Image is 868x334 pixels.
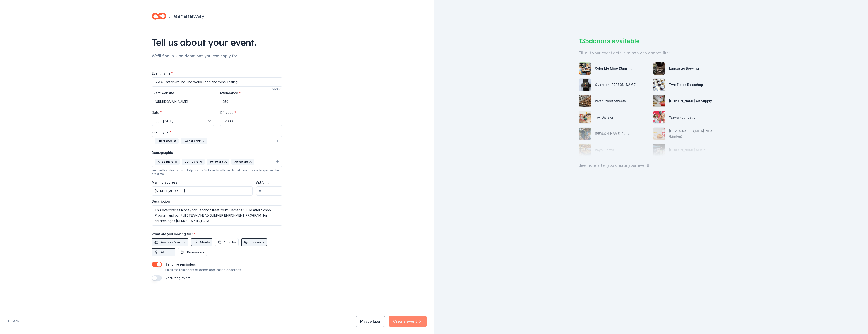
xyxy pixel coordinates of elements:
div: 30-40 yrs [182,159,205,165]
label: Event website [152,91,174,95]
img: photo for Two Fields Bakeshop [653,79,665,91]
label: Demographic [152,150,173,155]
img: photo for River Street Sweets [579,95,591,107]
button: FundraiserFood & drink [152,136,282,146]
div: We'll find in-kind donations you can apply for. [152,52,282,60]
textarea: This event raises money for Second Street Youth Center's STEM After School Program and our Full S... [152,205,282,226]
button: [DATE] [152,117,214,126]
span: Desserts [250,240,264,245]
button: Desserts [241,238,267,246]
div: Guardian [PERSON_NAME] [595,82,636,87]
input: https://www... [152,97,214,106]
div: 133 donors available [579,36,723,46]
div: [PERSON_NAME] Art Supply [669,98,712,104]
img: photo for Trekell Art Supply [653,95,665,107]
div: Color Me Mine (Summit) [595,66,633,71]
button: Maybe later [356,316,385,327]
label: Date [152,110,214,115]
input: # [256,186,282,196]
label: Send me reminders [165,262,196,266]
label: ZIP code [220,110,236,115]
span: Alcohol [161,249,173,255]
button: Meals [191,238,212,246]
div: Tell us about your event. [152,36,282,49]
label: Attendance [220,91,241,95]
label: Event type [152,130,171,135]
button: Back [7,317,19,326]
input: Enter a US address [152,186,253,196]
div: See more after you create your event! [579,162,723,169]
div: Lancaster Brewing [669,66,699,71]
button: Create event [389,316,427,327]
div: 51 /100 [272,87,282,92]
span: Auction & raffle [161,240,186,245]
div: Two Fields Bakeshop [669,82,703,87]
span: Snacks [224,240,236,245]
div: 70-80 yrs [231,159,254,165]
img: photo for Guardian Angel Device [579,79,591,91]
button: Snacks [215,238,239,246]
button: All genders30-40 yrs50-60 yrs70-80 yrs [152,157,282,167]
input: 20 [220,97,282,106]
input: Spring Fundraiser [152,77,282,87]
label: Mailing address [152,180,177,185]
div: Fill out your event details to apply to donors like: [579,49,723,57]
div: Fundraiser [155,138,179,144]
label: Recurring event [165,276,190,280]
label: Event name [152,71,173,76]
div: Food & drink [181,138,207,144]
button: Alcohol [152,248,175,256]
label: What are you looking for? [152,232,196,236]
label: Apt/unit [256,180,269,185]
img: photo for Color Me Mine (Summit) [579,62,591,75]
label: Description [152,199,170,204]
img: photo for Lancaster Brewing [653,62,665,75]
div: All genders [155,159,180,165]
div: 50-60 yrs [207,159,229,165]
input: 12345 (U.S. only) [220,117,282,126]
button: Beverages [178,248,207,256]
div: We use this information to help brands find events with their target demographic to sponsor their... [152,169,282,176]
span: Beverages [187,249,204,255]
span: Meals [200,240,210,245]
div: River Street Sweets [595,98,626,104]
p: Email me reminders of donor application deadlines [165,267,241,273]
button: Auction & raffle [152,238,188,246]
